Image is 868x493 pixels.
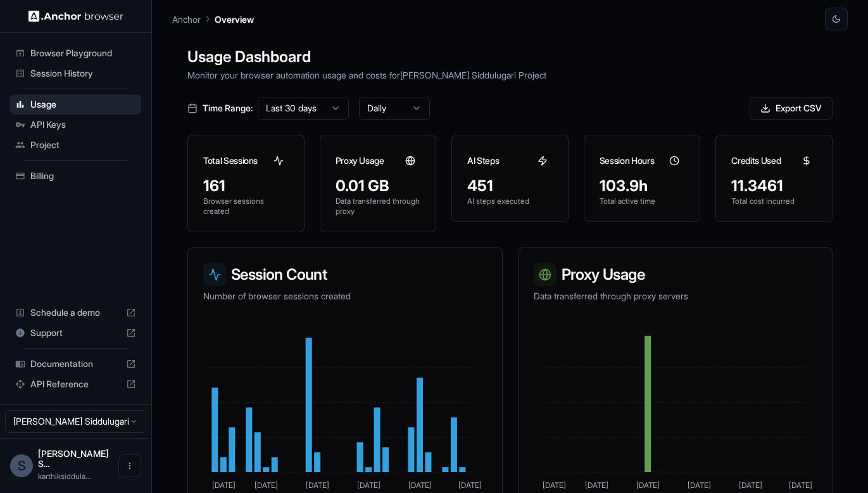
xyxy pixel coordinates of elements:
tspan: [DATE] [357,480,381,490]
h3: AI Steps [467,154,499,167]
p: Data transferred through proxy servers [534,290,817,303]
tspan: [DATE] [255,480,278,490]
div: Browser Playground [10,43,141,63]
tspan: [DATE] [542,480,565,490]
button: Export CSV [750,97,833,120]
div: Documentation [10,354,141,374]
div: API Keys [10,115,141,135]
span: Session History [30,67,136,80]
tspan: [DATE] [585,480,608,490]
span: Sai Karthik Siddulugari [38,448,109,469]
span: Billing [30,170,136,182]
p: Overview [215,13,254,26]
h3: Session Count [203,263,487,286]
h3: Total Sessions [203,154,258,167]
h1: Usage Dashboard [187,46,833,68]
p: Total active time [600,196,685,206]
span: Documentation [30,358,121,370]
button: Open menu [118,454,141,477]
p: Number of browser sessions created [203,290,487,303]
span: Time Range: [203,102,253,115]
nav: breadcrumb [172,12,254,26]
tspan: [DATE] [408,480,432,490]
p: Anchor [172,13,201,26]
div: 0.01 GB [336,176,421,196]
tspan: [DATE] [788,480,812,490]
div: Billing [10,166,141,186]
h3: Session Hours [600,154,654,167]
tspan: [DATE] [212,480,236,490]
div: Session History [10,63,141,84]
div: Support [10,323,141,343]
p: Total cost incurred [731,196,817,206]
div: Project [10,135,141,155]
tspan: [DATE] [636,480,660,490]
tspan: [DATE] [458,480,482,490]
span: karthiksiddulagari@gmail.com [38,471,91,481]
div: 451 [467,176,553,196]
span: Browser Playground [30,47,136,59]
div: 103.9h [600,176,685,196]
div: Usage [10,94,141,115]
span: Support [30,327,121,339]
p: Browser sessions created [203,196,289,216]
tspan: [DATE] [738,480,762,490]
tspan: [DATE] [306,480,329,490]
span: API Reference [30,378,121,390]
span: Usage [30,98,136,111]
p: Monitor your browser automation usage and costs for [PERSON_NAME] Siddulugari Project [187,68,833,82]
h3: Proxy Usage [534,263,817,286]
h3: Credits Used [731,154,781,167]
span: API Keys [30,118,136,131]
tspan: [DATE] [687,480,710,490]
div: 161 [203,176,289,196]
img: Anchor Logo [28,10,123,22]
span: Project [30,139,136,151]
div: S [10,454,33,477]
div: Schedule a demo [10,303,141,323]
p: Data transferred through proxy [336,196,421,216]
h3: Proxy Usage [336,154,384,167]
span: Schedule a demo [30,306,121,319]
div: API Reference [10,374,141,394]
p: AI steps executed [467,196,553,206]
div: 11.3461 [731,176,817,196]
